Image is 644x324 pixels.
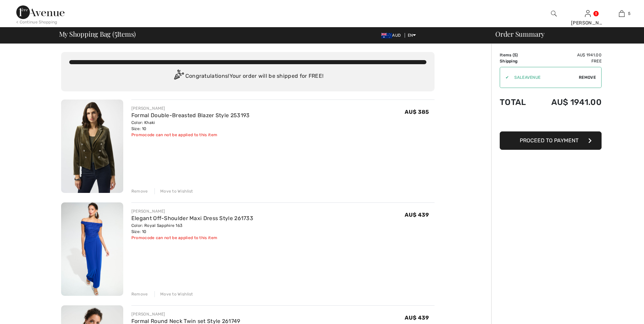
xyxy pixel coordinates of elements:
[405,314,429,321] span: AU$ 439
[487,31,640,37] div: Order Summary
[61,202,123,296] img: Elegant Off-Shoulder Maxi Dress Style 261733
[551,10,557,18] img: search the website
[535,58,602,64] td: Free
[131,235,253,241] div: Promocode can not be applied to this item
[585,10,591,18] img: My Info
[381,33,392,38] img: Australian Dollar
[154,188,193,194] div: Move to Wishlist
[500,114,602,129] iframe: PayPal
[408,33,416,38] span: EN
[61,100,123,193] img: Formal Double-Breasted Blazer Style 253193
[131,112,250,119] a: Formal Double-Breasted Blazer Style 253193
[59,31,136,37] span: My Shopping Bag ( Items)
[131,291,148,297] div: Remove
[619,10,625,18] img: My Bag
[500,91,535,114] td: Total
[405,109,429,115] span: AU$ 385
[172,70,185,83] img: Congratulation2.svg
[405,212,429,218] span: AU$ 439
[131,215,253,221] a: Elegant Off-Shoulder Maxi Dress Style 261733
[514,53,516,57] span: 5
[69,70,426,83] div: Congratulations! Your order will be shipped for FREE!
[571,19,604,26] div: [PERSON_NAME]
[131,311,240,317] div: [PERSON_NAME]
[628,11,630,17] span: 5
[16,5,65,19] img: 1ère Avenue
[605,10,638,18] a: 5
[585,10,591,17] a: Sign In
[381,33,403,38] span: AUD
[500,58,535,64] td: Shipping
[131,120,250,132] div: Color: Khaki Size: 10
[131,132,250,138] div: Promocode can not be applied to this item
[131,105,250,111] div: [PERSON_NAME]
[535,91,602,114] td: AU$ 1941.00
[509,67,579,88] input: Promo code
[579,74,596,80] span: Remove
[114,29,117,38] span: 5
[500,131,602,150] button: Proceed to Payment
[16,19,57,25] div: < Continue Shopping
[131,188,148,194] div: Remove
[535,52,602,58] td: AU$ 1941.00
[154,291,193,297] div: Move to Wishlist
[131,222,253,235] div: Color: Royal Sapphire 163 Size: 10
[520,137,578,144] span: Proceed to Payment
[131,208,253,214] div: [PERSON_NAME]
[500,74,509,80] div: ✔
[500,52,535,58] td: Items ( )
